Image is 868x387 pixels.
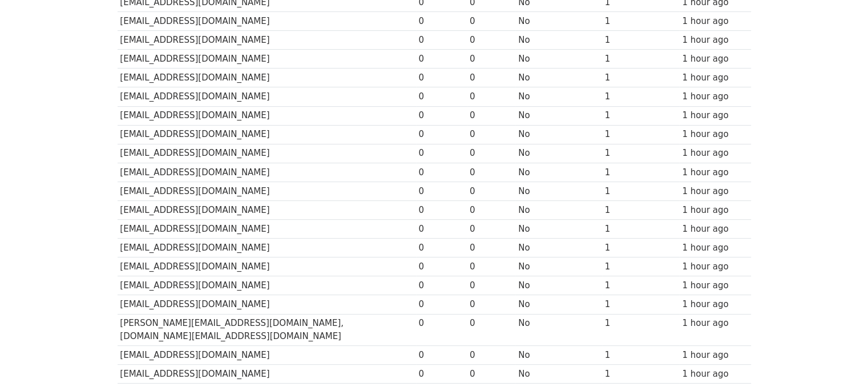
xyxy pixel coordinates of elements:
[467,276,515,295] td: 0
[467,314,515,346] td: 0
[416,220,467,239] td: 0
[467,125,515,144] td: 0
[602,182,680,200] td: 1
[118,31,416,50] td: [EMAIL_ADDRESS][DOMAIN_NAME]
[679,200,750,219] td: 1 hour ago
[602,144,680,163] td: 1
[679,163,750,182] td: 1 hour ago
[118,163,416,182] td: [EMAIL_ADDRESS][DOMAIN_NAME]
[679,295,750,314] td: 1 hour ago
[811,332,868,387] div: Widget chat
[679,87,750,106] td: 1 hour ago
[515,163,601,182] td: No
[467,346,515,365] td: 0
[467,31,515,50] td: 0
[118,50,416,68] td: [EMAIL_ADDRESS][DOMAIN_NAME]
[679,50,750,68] td: 1 hour ago
[416,12,467,31] td: 0
[416,163,467,182] td: 0
[515,87,601,106] td: No
[416,31,467,50] td: 0
[602,346,680,365] td: 1
[416,68,467,87] td: 0
[118,257,416,276] td: [EMAIL_ADDRESS][DOMAIN_NAME]
[602,31,680,50] td: 1
[416,106,467,125] td: 0
[602,257,680,276] td: 1
[515,220,601,239] td: No
[679,125,750,144] td: 1 hour ago
[515,144,601,163] td: No
[679,257,750,276] td: 1 hour ago
[467,87,515,106] td: 0
[515,68,601,87] td: No
[602,276,680,295] td: 1
[416,239,467,257] td: 0
[515,182,601,200] td: No
[416,125,467,144] td: 0
[467,144,515,163] td: 0
[416,276,467,295] td: 0
[467,239,515,257] td: 0
[515,106,601,125] td: No
[515,125,601,144] td: No
[118,365,416,384] td: [EMAIL_ADDRESS][DOMAIN_NAME]
[467,163,515,182] td: 0
[118,106,416,125] td: [EMAIL_ADDRESS][DOMAIN_NAME]
[679,220,750,239] td: 1 hour ago
[467,12,515,31] td: 0
[467,182,515,200] td: 0
[515,12,601,31] td: No
[515,295,601,314] td: No
[679,346,750,365] td: 1 hour ago
[416,50,467,68] td: 0
[118,125,416,144] td: [EMAIL_ADDRESS][DOMAIN_NAME]
[467,106,515,125] td: 0
[467,365,515,384] td: 0
[515,200,601,219] td: No
[515,346,601,365] td: No
[118,314,416,346] td: [PERSON_NAME][EMAIL_ADDRESS][DOMAIN_NAME],[DOMAIN_NAME][EMAIL_ADDRESS][DOMAIN_NAME]
[416,182,467,200] td: 0
[602,220,680,239] td: 1
[515,276,601,295] td: No
[467,200,515,219] td: 0
[416,144,467,163] td: 0
[679,12,750,31] td: 1 hour ago
[602,68,680,87] td: 1
[602,239,680,257] td: 1
[679,365,750,384] td: 1 hour ago
[416,295,467,314] td: 0
[515,239,601,257] td: No
[118,200,416,219] td: [EMAIL_ADDRESS][DOMAIN_NAME]
[515,365,601,384] td: No
[811,332,868,387] iframe: Chat Widget
[679,31,750,50] td: 1 hour ago
[602,12,680,31] td: 1
[118,346,416,365] td: [EMAIL_ADDRESS][DOMAIN_NAME]
[118,276,416,295] td: [EMAIL_ADDRESS][DOMAIN_NAME]
[467,257,515,276] td: 0
[602,314,680,346] td: 1
[602,87,680,106] td: 1
[515,50,601,68] td: No
[602,365,680,384] td: 1
[602,125,680,144] td: 1
[118,68,416,87] td: [EMAIL_ADDRESS][DOMAIN_NAME]
[679,68,750,87] td: 1 hour ago
[467,68,515,87] td: 0
[467,220,515,239] td: 0
[416,314,467,346] td: 0
[515,31,601,50] td: No
[515,257,601,276] td: No
[467,295,515,314] td: 0
[602,295,680,314] td: 1
[416,346,467,365] td: 0
[679,144,750,163] td: 1 hour ago
[416,365,467,384] td: 0
[602,200,680,219] td: 1
[602,106,680,125] td: 1
[515,314,601,346] td: No
[679,182,750,200] td: 1 hour ago
[118,12,416,31] td: [EMAIL_ADDRESS][DOMAIN_NAME]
